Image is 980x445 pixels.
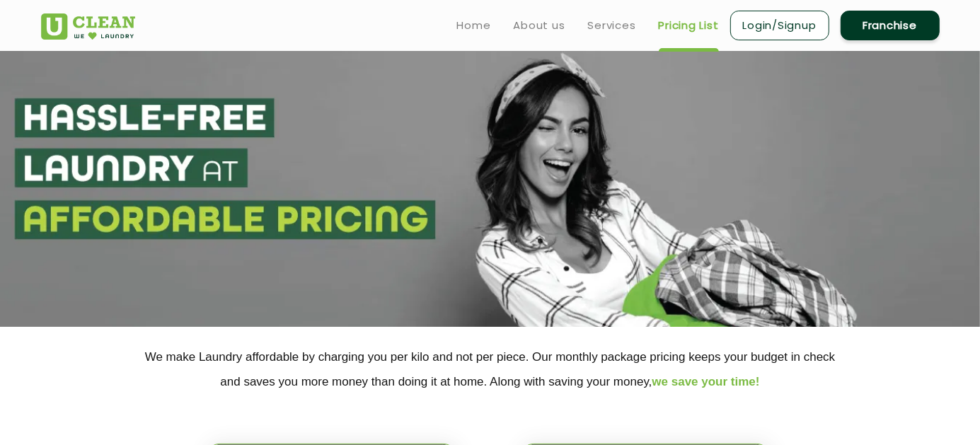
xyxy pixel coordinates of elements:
a: Login/Signup [730,11,829,40]
a: Pricing List [659,17,719,34]
span: we save your time! [652,375,760,388]
p: We make Laundry affordable by charging you per kilo and not per piece. Our monthly package pricin... [41,345,940,394]
a: Franchise [841,11,940,40]
a: About us [514,17,565,34]
img: UClean Laundry and Dry Cleaning [41,13,135,40]
a: Home [457,17,491,34]
a: Services [588,17,636,34]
